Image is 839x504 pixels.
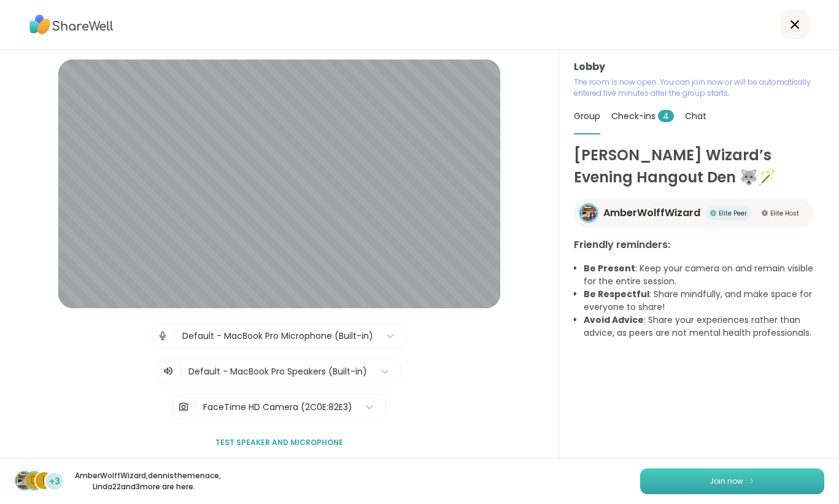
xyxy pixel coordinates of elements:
div: FaceTime HD Camera (2C0E:82E3) [203,401,352,414]
p: The room is now open. You can join now or will be automatically entered five minutes after the gr... [574,77,824,99]
span: Elite Host [770,209,799,218]
b: Avoid Advice [584,314,644,326]
span: Check-ins [611,110,674,122]
li: : Keep your camera on and remain visible for the entire session. [584,262,824,288]
img: Microphone [157,324,168,348]
img: ShareWell Logo [29,10,114,39]
span: | [194,395,197,419]
li: : Share mindfully, and make space for everyone to share! [584,288,824,314]
button: Join now [640,468,824,494]
div: Default - MacBook Pro Microphone (Built-in) [182,330,373,343]
button: Test speaker and microphone [211,430,348,456]
img: AmberWolffWizard [16,472,33,489]
h3: Friendly reminders: [574,238,824,252]
span: 4 [658,110,674,122]
b: Be Respectful [584,288,649,300]
span: Chat [685,110,706,122]
img: Elite Peer [710,210,716,216]
span: Join now [709,476,743,487]
img: Camera [178,395,189,419]
span: Elite Peer [719,209,747,218]
img: ShareWell Logomark [748,478,756,484]
span: Test speaker and microphone [215,437,343,448]
img: AmberWolffWizard [581,205,597,221]
span: L [42,473,47,489]
span: d [31,473,38,489]
b: Be Present [584,262,635,274]
li: : Share your experiences rather than advice, as peers are not mental health professionals. [584,314,824,339]
span: Group [574,110,600,122]
a: AmberWolffWizardAmberWolffWizardElite PeerElite PeerElite HostElite Host [574,198,814,228]
img: Elite Host [762,210,768,216]
span: | [173,324,176,348]
h3: Lobby [574,60,824,74]
p: AmberWolffWizard , dennisthemenace , Linda22 and 3 more are here. [75,470,212,492]
span: AmberWolffWizard [603,206,700,220]
span: +3 [49,475,60,488]
span: | [179,364,182,379]
h1: [PERSON_NAME] Wizard’s Evening Hangout Den 🐺🪄 [574,144,824,188]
